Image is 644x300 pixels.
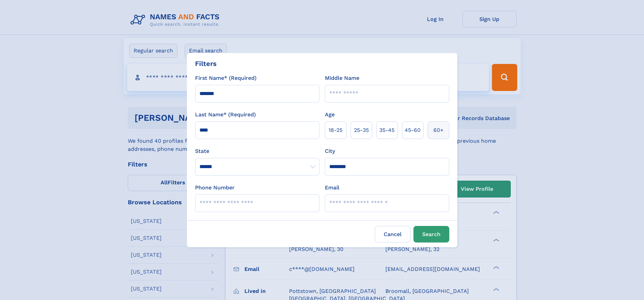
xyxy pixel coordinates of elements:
label: Email [325,184,339,192]
div: Filters [195,59,217,69]
label: First Name* (Required) [195,74,257,82]
label: Age [325,111,335,119]
label: State [195,147,319,155]
label: City [325,147,335,155]
span: 60+ [433,126,444,134]
label: Cancel [375,226,411,243]
span: 35‑45 [379,126,395,134]
label: Last Name* (Required) [195,111,256,119]
span: 18‑25 [329,126,342,134]
label: Middle Name [325,74,359,82]
label: Phone Number [195,184,235,192]
span: 45‑60 [405,126,421,134]
button: Search [413,226,449,243]
span: 25‑35 [354,126,369,134]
